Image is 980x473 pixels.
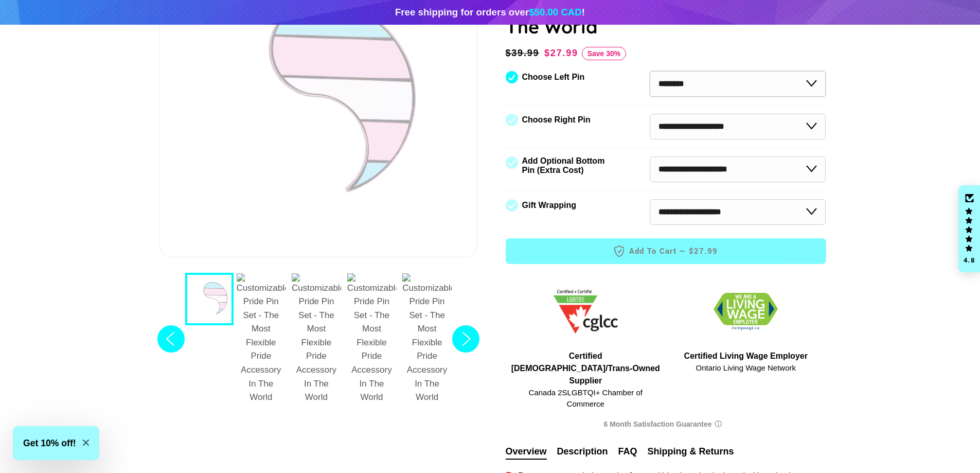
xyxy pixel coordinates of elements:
[714,293,778,330] img: 1706832627.png
[399,273,455,410] button: 5 / 7
[522,156,609,175] label: Add Optional Bottom Pin (Extra Cost)
[522,115,591,125] label: Choose Right Pin
[506,445,547,460] button: Overview
[506,238,826,264] button: Add to Cart —$27.99
[689,246,718,256] span: $27.99
[292,273,341,405] img: Customizable Pride Pin Set - The Most Flexible Pride Accessory In The World
[648,445,734,459] button: Shipping & Returns
[684,350,808,362] span: Certified Living Wage Employer
[521,244,811,258] span: Add to Cart —
[344,273,400,410] button: 4 / 7
[582,47,627,60] span: Save 30%
[684,362,808,374] span: Ontario Living Wage Network
[395,5,585,20] div: Free shipping for orders over !
[522,73,585,82] label: Choose Left Pin
[958,185,980,273] div: Click to open Judge.me floating reviews tab
[963,257,975,264] div: 4.8
[506,415,826,434] div: 6 Month Satisfaction Guarantee
[234,273,289,410] button: 2 / 7
[154,273,188,410] button: Previous slide
[402,273,452,405] img: Customizable Pride Pin Set - The Most Flexible Pride Accessory In The World
[185,273,234,325] button: 1 / 7
[618,445,637,459] button: FAQ
[529,7,582,17] span: $50.00 CAD
[544,48,578,58] span: $27.99
[289,273,344,410] button: 3 / 7
[557,445,608,459] button: Description
[506,48,540,58] span: $39.99
[511,387,661,410] span: Canada 2SLGBTQI+ Chamber of Commerce
[347,273,397,405] img: Customizable Pride Pin Set - The Most Flexible Pride Accessory In The World
[554,290,618,334] img: 1705457225.png
[449,273,483,410] button: Next slide
[237,273,286,405] img: Customizable Pride Pin Set - The Most Flexible Pride Accessory In The World
[522,201,576,210] label: Gift Wrapping
[511,350,661,387] span: Certified [DEMOGRAPHIC_DATA]/Trans-Owned Supplier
